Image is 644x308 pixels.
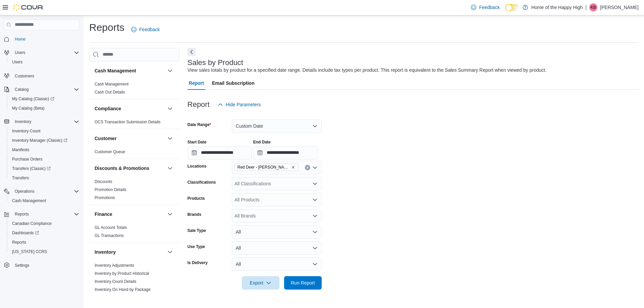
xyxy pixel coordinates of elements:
[15,37,25,42] span: Home
[12,35,79,43] span: Home
[7,136,82,145] a: Inventory Manager (Classic)
[232,225,322,239] button: All
[585,3,587,11] p: |
[468,1,502,14] a: Feedback
[15,211,29,217] span: Reports
[187,196,205,201] label: Products
[95,90,125,95] a: Cash Out Details
[9,104,79,112] span: My Catalog (Beta)
[7,104,82,113] button: My Catalog (Beta)
[89,21,124,34] h1: Reports
[187,212,201,217] label: Brands
[9,95,57,103] a: My Catalog (Classic)
[7,228,82,238] a: Dashboards
[95,179,112,184] span: Discounts
[15,50,25,55] span: Users
[9,197,79,205] span: Cash Management
[95,179,112,184] a: Discounts
[1,71,82,80] button: Customers
[187,244,205,249] label: Use Type
[95,279,137,284] span: Inventory Count Details
[253,146,318,160] input: Press the down key to open a popover containing a calendar.
[95,105,165,112] button: Compliance
[12,261,79,269] span: Settings
[166,105,174,113] button: Compliance
[95,105,121,112] h3: Compliance
[237,164,290,171] span: Red Deer - [PERSON_NAME][GEOGRAPHIC_DATA] - Fire & Flower
[9,165,79,173] span: Transfers (Classic)
[12,59,22,65] span: Users
[95,165,165,172] button: Discounts & Promotions
[187,139,207,145] label: Start Date
[12,72,37,80] a: Customers
[226,101,261,108] span: Hide Parameters
[12,210,32,218] button: Reports
[95,135,116,142] h3: Customer
[9,174,32,182] a: Transfers
[95,249,116,255] h3: Inventory
[9,58,79,66] span: Users
[187,228,206,233] label: Sale Type
[95,271,149,276] span: Inventory by Product Historical
[9,95,79,103] span: My Catalog (Classic)
[9,127,43,135] a: Inventory Count
[12,240,26,245] span: Reports
[253,139,271,145] label: End Date
[9,146,32,154] a: Manifests
[95,149,125,155] span: Customer Queue
[9,155,45,163] a: Purchase Orders
[9,238,79,246] span: Reports
[95,249,165,255] button: Inventory
[15,119,31,124] span: Inventory
[7,196,82,205] button: Cash Management
[234,164,298,171] span: Red Deer - Dawson Centre - Fire & Flower
[95,165,149,172] h3: Discounts & Promotions
[95,225,127,230] a: GL Account Totals
[12,187,37,195] button: Operations
[189,76,204,90] span: Report
[12,230,39,236] span: Dashboards
[7,173,82,183] button: Transfers
[232,257,322,271] button: All
[531,3,583,11] p: Home of the Happy High
[12,96,54,102] span: My Catalog (Classic)
[187,59,243,67] h3: Sales by Product
[12,210,79,218] span: Reports
[95,287,151,292] span: Inventory On Hand by Package
[7,57,82,67] button: Users
[95,195,115,200] span: Promotions
[589,3,597,11] div: Kelci Brenna
[187,101,210,109] h3: Report
[95,233,124,238] span: GL Transactions
[600,3,639,11] p: [PERSON_NAME]
[12,147,29,152] span: Manifests
[1,260,82,270] button: Settings
[12,221,52,226] span: Canadian Compliance
[12,261,32,269] a: Settings
[187,146,252,160] input: Press the down key to open a popover containing a calendar.
[7,164,82,173] a: Transfers (Classic)
[12,187,79,195] span: Operations
[7,238,82,247] button: Reports
[1,48,82,57] button: Users
[95,211,165,218] button: Finance
[1,187,82,196] button: Operations
[212,76,255,90] span: Email Subscription
[95,67,136,74] h3: Cash Management
[12,118,79,126] span: Inventory
[9,197,49,205] a: Cash Management
[95,81,128,87] span: Cash Management
[12,128,41,134] span: Inventory Count
[12,85,79,94] span: Catalog
[166,67,174,75] button: Cash Management
[242,276,279,290] button: Export
[291,165,295,169] button: Remove Red Deer - Dawson Centre - Fire & Flower from selection in this group
[9,174,79,182] span: Transfers
[479,4,499,11] span: Feedback
[95,263,134,268] a: Inventory Adjustments
[95,195,115,200] a: Promotions
[1,209,82,219] button: Reports
[284,276,322,290] button: Run Report
[7,94,82,104] a: My Catalog (Classic)
[9,136,70,144] a: Inventory Manager (Classic)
